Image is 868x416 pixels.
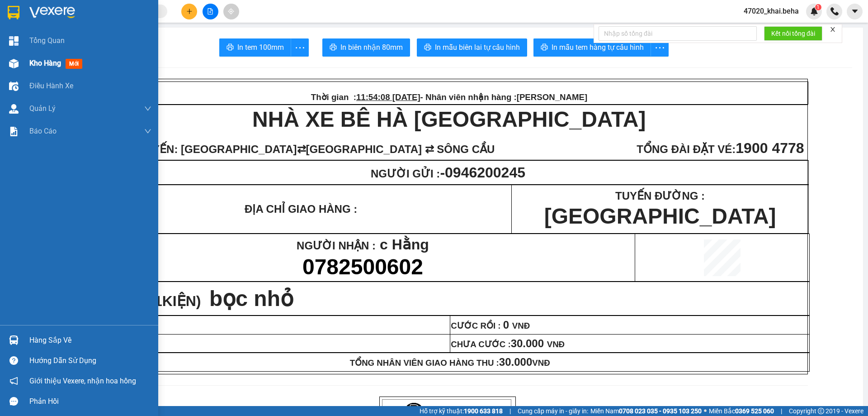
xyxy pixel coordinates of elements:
span: TỔNG ĐÀI ĐẶT VÉ: [637,143,736,155]
strong: 0369 525 060 [735,407,774,415]
button: printerIn tem 100mm [219,38,291,57]
span: Miền Bắc [709,406,774,416]
span: printer [226,43,234,52]
span: Kho hàng [29,59,61,67]
button: more [651,38,669,57]
span: 0782500602 [302,255,423,279]
span: [PERSON_NAME] [517,92,588,102]
span: message [9,397,18,406]
img: icon-new-feature [810,7,818,15]
span: 11:54:08 [DATE] [79,15,143,24]
span: In tem 100mm [237,42,284,53]
span: printer [541,43,548,52]
span: file-add [207,8,213,14]
span: caret-down [851,7,859,15]
span: down [144,105,151,112]
span: Thời gian : - Nhân viên nhận hàng : [311,92,587,102]
span: In mẫu biên lai tự cấu hình [435,42,520,53]
span: In mẫu tem hàng tự cấu hình [552,42,644,53]
span: 0 [503,319,509,331]
strong: 1900 633 818 [464,407,503,415]
button: file-add [203,4,218,19]
span: TUYẾN: [GEOGRAPHIC_DATA] [138,143,297,155]
span: more [291,42,308,53]
img: warehouse-icon [9,59,19,68]
button: printerIn biên nhận 80mm [322,38,410,57]
span: Thời gian : - Nhân viên nhận hàng : [34,15,240,34]
span: Tổng Quan [29,35,65,46]
span: close [830,26,836,33]
button: aim [223,4,239,19]
button: printerIn mẫu tem hàng tự cấu hình [533,38,651,57]
span: 1900 4778 [736,140,804,156]
span: [PERSON_NAME] [101,25,172,34]
span: Kết nối tổng đài [771,29,815,38]
sup: 1 [815,4,821,10]
span: KIỆN) [162,293,201,309]
span: printer [424,43,431,52]
strong: NHÀ XE BÊ HÀ [GEOGRAPHIC_DATA] [252,107,646,131]
span: copyright [818,408,824,414]
span: Quản Lý [29,103,56,114]
span: aim [228,8,234,14]
button: caret-down [847,4,863,19]
img: warehouse-icon [9,81,19,91]
img: dashboard-icon [9,36,19,46]
span: VNĐ [509,321,530,330]
span: bọc nhỏ [209,287,293,311]
span: ⇄ [297,143,306,155]
span: c Hằng [380,236,429,253]
span: Giới thiệu Vexere, nhận hoa hồng [29,375,136,387]
div: Phản hồi [29,395,151,408]
img: warehouse-icon [9,104,19,114]
span: VNĐ [544,339,565,349]
span: TỔNG NHÂN VIÊN GIAO HÀNG THU : [350,358,550,368]
span: 1 [816,4,820,10]
span: In biên nhận 80mm [340,42,403,53]
span: down [144,128,151,135]
span: plus [186,8,193,14]
span: VNĐ [499,358,550,368]
strong: ĐỊA CHỈ GIAO HÀNG : [245,203,357,215]
span: mới [66,59,82,69]
span: ⚪️ [704,409,707,413]
button: Kết nối tổng đài [764,26,822,41]
span: 11:54:08 [DATE] [356,92,420,102]
span: 30.000 [511,337,544,349]
img: solution-icon [9,127,19,136]
span: Cung cấp máy in - giấy in: [518,406,588,416]
span: [GEOGRAPHIC_DATA] [544,204,776,228]
button: printerIn mẫu biên lai tự cấu hình [417,38,527,57]
span: Hỗ trợ kỹ thuật: [420,406,503,416]
span: NGƯỜI NHẬN : [297,239,376,252]
span: Miền Nam [590,406,702,416]
img: phone-icon [830,7,839,15]
span: question-circle [9,356,18,365]
button: plus [181,4,197,19]
span: printer [330,43,337,52]
span: | [509,406,511,416]
span: 30.000 [499,356,532,368]
span: TUYẾN ĐƯỜNG : [615,190,705,202]
button: more [291,38,309,57]
span: 0946200245 [445,164,525,181]
div: Hàng sắp về [29,334,151,347]
span: CHƯA CƯỚC : [451,339,565,349]
span: | [781,406,782,416]
span: CƯỚC RỒI : [451,321,530,330]
img: warehouse-icon [9,335,19,345]
span: Báo cáo [29,125,57,137]
span: 47020_khai.beha [736,5,806,17]
span: notification [9,377,18,385]
input: Nhập số tổng đài [599,26,757,41]
span: NGƯỜI GỬI : [371,167,528,180]
span: [GEOGRAPHIC_DATA] ⇄ SÔNG CẦU [306,143,495,155]
span: - [440,164,525,181]
img: logo-vxr [8,6,19,19]
div: Hướng dẫn sử dụng [29,354,151,368]
span: more [651,42,668,53]
span: Điều hành xe [29,80,73,91]
strong: 0708 023 035 - 0935 103 250 [619,407,702,415]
